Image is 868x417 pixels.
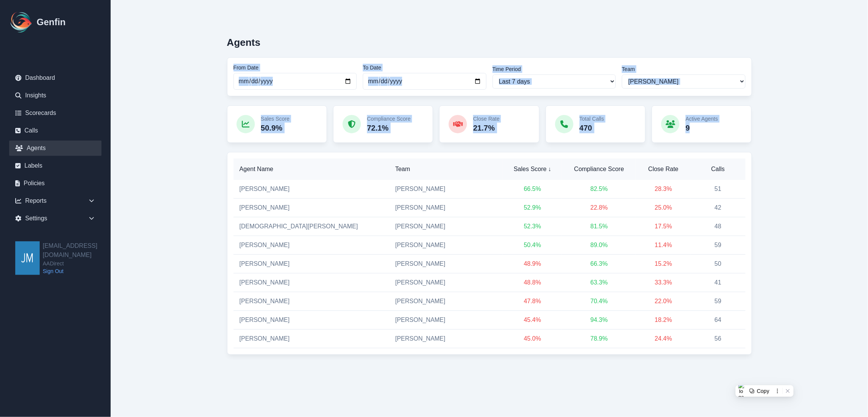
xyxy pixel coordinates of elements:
span: 63.3 % [591,279,608,286]
p: Active Agents [686,115,718,123]
h1: Genfin [37,16,66,28]
span: [PERSON_NAME] [395,298,446,304]
a: Calls [9,123,101,138]
a: Agents [9,141,101,156]
a: Scorecards [9,105,101,121]
span: 70.4 % [591,298,608,304]
span: 18.2 % [655,317,672,323]
span: 25.0 % [655,204,672,211]
span: [PERSON_NAME] [395,186,446,192]
span: 45.0 % [524,335,541,342]
a: Labels [9,158,101,173]
span: [PERSON_NAME] [395,242,446,248]
span: 11.4 % [655,242,672,248]
p: 470 [580,123,604,133]
span: 82.5 % [591,186,608,192]
span: [PERSON_NAME] [395,204,446,211]
a: [DEMOGRAPHIC_DATA][PERSON_NAME] [240,223,358,230]
span: 15.2 % [655,260,672,267]
span: [PERSON_NAME] [395,335,446,342]
td: 50 [691,255,745,273]
a: [PERSON_NAME] [240,279,290,286]
span: 52.3 % [524,223,541,230]
td: 42 [691,199,745,217]
span: ↓ [548,165,551,174]
span: 45.4 % [524,317,541,323]
a: [PERSON_NAME] [240,260,290,267]
span: Agent Name [240,165,383,174]
td: 56 [691,330,745,348]
div: Reports [9,193,101,208]
img: jmendoza@aadirect.com [15,241,40,275]
span: 50.4 % [524,242,541,248]
td: 48 [691,217,745,236]
p: 72.1% [367,123,411,133]
span: [PERSON_NAME] [395,223,446,230]
span: [PERSON_NAME] [395,317,446,323]
label: Time Period [493,65,616,73]
span: 22.8 % [591,204,608,211]
span: 22.0 % [655,298,672,304]
h2: Agents [227,37,261,48]
span: 28.3 % [655,186,672,192]
td: 51 [691,180,745,199]
span: [PERSON_NAME] [395,260,446,267]
td: 41 [691,273,745,292]
span: 17.5 % [655,223,672,230]
p: Sales Score [261,115,290,123]
a: [PERSON_NAME] [240,186,290,192]
span: 33.3 % [655,279,672,286]
label: Team [622,65,746,73]
img: Logo [9,10,34,34]
span: 78.9 % [591,335,608,342]
span: 89.0 % [591,242,608,248]
span: 66.3 % [591,260,608,267]
h2: [EMAIL_ADDRESS][DOMAIN_NAME] [43,241,111,260]
span: 81.5 % [591,223,608,230]
p: 50.9% [261,123,290,133]
label: To Date [363,64,486,71]
p: Close Rate [473,115,499,123]
span: Team [395,165,497,174]
span: Calls [697,165,739,174]
a: Policies [9,176,101,191]
span: 48.9 % [524,260,541,267]
a: [PERSON_NAME] [240,204,290,211]
a: Dashboard [9,70,101,86]
label: From Date [234,64,357,71]
p: 9 [686,123,718,133]
span: 24.4 % [655,335,672,342]
a: Insights [9,88,101,103]
td: 59 [691,236,745,255]
p: 21.7% [473,123,499,133]
span: Compliance Score [568,165,630,174]
span: Sales Score [509,165,556,174]
a: [PERSON_NAME] [240,317,290,323]
span: 52.9 % [524,204,541,211]
span: 66.5 % [524,186,541,192]
p: Total Calls [580,115,604,123]
a: [PERSON_NAME] [240,242,290,248]
span: 94.3 % [591,317,608,323]
p: Compliance Score [367,115,411,123]
td: 64 [691,311,745,330]
a: [PERSON_NAME] [240,335,290,342]
a: [PERSON_NAME] [240,298,290,304]
span: [PERSON_NAME] [395,279,446,286]
span: AADirect [43,260,111,267]
span: 48.8 % [524,279,541,286]
a: Sign Out [43,267,111,275]
div: Settings [9,211,101,226]
span: 47.8 % [524,298,541,304]
td: 59 [691,292,745,311]
span: Close Rate [642,165,684,174]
